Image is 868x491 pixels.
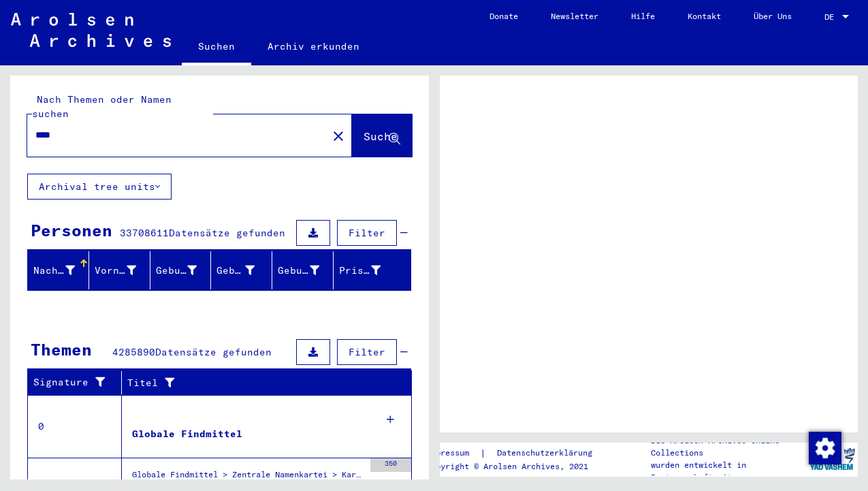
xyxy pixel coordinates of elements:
span: Suche [364,129,398,143]
div: Nachname [33,259,92,281]
div: Prisoner # [339,259,398,281]
mat-header-cell: Geburt‏ [211,251,272,289]
a: Archiv erkunden [251,30,376,63]
div: Geburt‏ [216,259,272,281]
span: Filter [349,346,385,358]
div: Nachname [33,264,75,278]
div: Signature [33,375,111,390]
span: Filter [349,227,385,239]
button: Clear [325,122,352,149]
img: yv_logo.png [807,442,858,476]
img: Zustimmung ändern [809,432,841,464]
div: Themen [31,337,92,362]
a: Datenschutzerklärung [486,446,609,460]
mat-header-cell: Vorname [89,251,150,289]
div: | [426,446,609,460]
div: Vorname [95,259,153,281]
div: 350 [370,458,411,472]
div: Signature [33,372,125,394]
div: Geburtsdatum [278,259,336,281]
a: Suchen [182,30,251,65]
img: Arolsen_neg.svg [11,13,171,47]
p: wurden entwickelt in Partnerschaft mit [651,459,805,484]
button: Filter [337,220,397,246]
div: Titel [127,372,398,394]
mat-header-cell: Geburtsname [150,251,212,289]
mat-header-cell: Nachname [28,251,89,289]
button: Filter [337,339,397,365]
p: Die Arolsen Archives Online-Collections [651,434,805,459]
button: Archival tree units [27,174,172,200]
a: Impressum [426,446,480,460]
span: 4285890 [112,346,155,358]
mat-header-cell: Prisoner # [334,251,411,289]
div: Geburtsname [156,259,214,281]
span: Datensätze gefunden [169,227,285,239]
mat-header-cell: Geburtsdatum [272,251,334,289]
span: DE [824,12,839,22]
div: Globale Findmittel > Zentrale Namenkartei > Karteikarten, die im Rahmen der sequentiellen Massend... [132,469,364,488]
mat-label: Nach Themen oder Namen suchen [32,93,172,120]
span: 33708611 [120,227,169,239]
mat-icon: close [330,128,347,144]
div: Globale Findmittel [132,427,242,441]
div: Geburt‏ [216,264,255,278]
button: Suche [352,114,412,157]
div: Vorname [95,264,136,278]
td: 0 [28,395,122,458]
div: Geburtsname [156,264,197,278]
div: Personen [31,218,112,242]
div: Titel [127,376,385,390]
span: Datensätze gefunden [155,346,272,358]
div: Prisoner # [339,264,381,278]
p: Copyright © Arolsen Archives, 2021 [426,460,609,473]
div: Geburtsdatum [278,264,319,278]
